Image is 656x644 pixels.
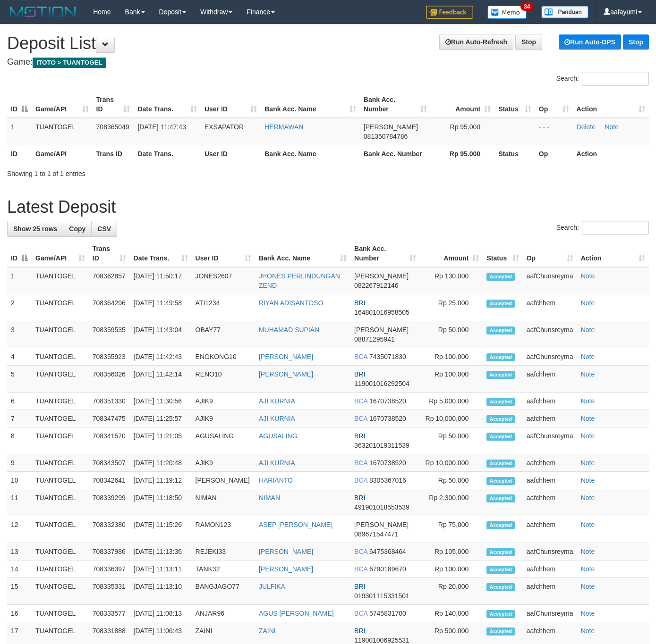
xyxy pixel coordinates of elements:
[581,610,595,617] a: Note
[354,548,367,555] span: BCA
[32,145,93,162] th: Game/API
[354,432,365,440] span: BRI
[520,2,533,11] span: 34
[130,267,192,294] td: [DATE] 11:50:17
[130,516,192,543] td: [DATE] 11:15:26
[486,548,515,556] span: Accepted
[7,221,63,237] a: Show 25 rows
[420,605,483,622] td: Rp 140,000
[420,516,483,543] td: Rp 75,000
[581,494,595,502] a: Note
[523,605,577,622] td: aafChunsreyma
[89,560,130,578] td: 708336397
[89,543,130,560] td: 708337986
[369,565,406,573] span: Copy 6790189670 to clipboard
[192,427,255,454] td: AGUSALING
[259,415,295,422] a: AJI KURNIA
[541,6,588,18] img: panduan.png
[420,578,483,605] td: Rp 20,000
[486,415,515,423] span: Accepted
[259,494,280,502] a: NIMAN
[7,489,32,516] td: 11
[523,393,577,410] td: aafchhem
[130,454,192,472] td: [DATE] 11:20:48
[89,321,130,348] td: 708359535
[259,397,295,405] a: AJI KURNIA
[259,353,313,360] a: [PERSON_NAME]
[89,578,130,605] td: 708335331
[130,472,192,489] td: [DATE] 11:19:12
[581,415,595,422] a: Note
[192,605,255,622] td: ANJAR96
[354,459,367,467] span: BCA
[7,366,32,393] td: 5
[354,282,398,289] span: Copy 082267912146 to clipboard
[420,366,483,393] td: Rp 100,000
[354,380,409,387] span: Copy 119001016292504 to clipboard
[7,240,32,267] th: ID: activate to sort column descending
[259,610,334,617] a: AGUS [PERSON_NAME]
[69,225,85,233] span: Copy
[89,410,130,427] td: 708347475
[486,494,515,502] span: Accepted
[420,294,483,321] td: Rp 25,000
[259,326,319,334] a: MUHAMAD SUPIAN
[354,299,365,307] span: BRI
[354,627,365,635] span: BRI
[91,221,117,237] a: CSV
[420,427,483,454] td: Rp 50,000
[556,221,649,235] label: Search:
[259,370,313,378] a: [PERSON_NAME]
[7,321,32,348] td: 3
[32,393,89,410] td: TUANTOGEL
[426,6,473,19] img: Feedback.jpg
[89,366,130,393] td: 708356026
[7,560,32,578] td: 14
[192,348,255,366] td: ENGKONG10
[192,543,255,560] td: REJEKI33
[192,393,255,410] td: AJIK9
[420,240,483,267] th: Amount: activate to sort column ascending
[420,489,483,516] td: Rp 2,300,000
[259,583,285,590] a: JULFIKA
[93,91,134,118] th: Trans ID: activate to sort column ascending
[420,410,483,427] td: Rp 10,000,000
[420,560,483,578] td: Rp 100,000
[523,294,577,321] td: aafchhem
[354,370,365,378] span: BRI
[523,240,577,267] th: Op: activate to sort column ascending
[259,272,340,289] a: JHONES PERLINDUNGAN ZEND
[364,123,418,131] span: [PERSON_NAME]
[192,366,255,393] td: RENO10
[581,521,595,528] a: Note
[535,91,573,118] th: Op: activate to sort column ascending
[7,198,649,217] h1: Latest Deposit
[581,432,595,440] a: Note
[494,145,535,162] th: Status
[369,477,406,484] span: Copy 8305367016 to clipboard
[486,371,515,379] span: Accepted
[32,427,89,454] td: TUANTOGEL
[369,353,406,360] span: Copy 7435071830 to clipboard
[32,578,89,605] td: TUANTOGEL
[32,454,89,472] td: TUANTOGEL
[201,91,261,118] th: User ID: activate to sort column ascending
[369,459,406,467] span: Copy 1670738520 to clipboard
[581,326,595,334] a: Note
[369,397,406,405] span: Copy 1670738520 to clipboard
[32,489,89,516] td: TUANTOGEL
[201,145,261,162] th: User ID
[32,472,89,489] td: TUANTOGEL
[582,221,649,235] input: Search:
[130,489,192,516] td: [DATE] 11:18:50
[605,123,619,131] a: Note
[89,240,130,267] th: Trans ID: activate to sort column ascending
[364,133,408,140] span: Copy 081350784786 to clipboard
[523,454,577,472] td: aafchhem
[487,6,527,19] img: Button%20Memo.svg
[89,267,130,294] td: 708362857
[581,272,595,280] a: Note
[439,34,513,50] a: Run Auto-Refresh
[486,353,515,361] span: Accepted
[431,145,494,162] th: Rp 95.000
